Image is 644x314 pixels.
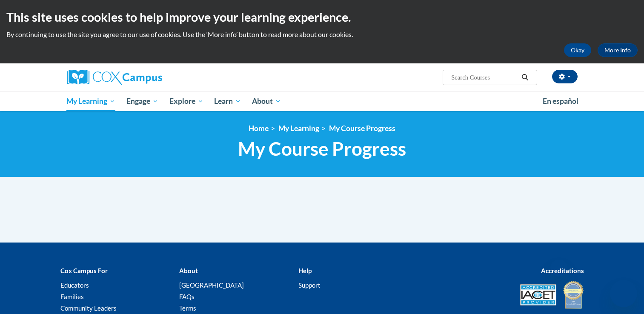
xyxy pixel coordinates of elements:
a: Cox Campus [67,70,229,85]
span: My Course Progress [238,137,406,160]
a: Learn [209,91,246,111]
a: FAQs [179,293,195,300]
a: Explore [164,91,209,111]
b: About [179,267,198,274]
a: Engage [121,91,164,111]
a: Families [60,293,84,300]
a: About [246,91,286,111]
a: Terms [179,304,196,312]
span: Explore [169,96,203,106]
span: Learn [214,96,241,106]
a: My Learning [278,124,319,133]
span: About [252,96,281,106]
span: My Learning [66,96,115,106]
a: Support [298,281,321,289]
b: Help [298,267,312,274]
button: Okay [564,43,591,57]
span: Engage [126,96,158,106]
div: Main menu [54,91,590,111]
b: Accreditations [541,267,584,274]
button: Search [518,72,531,83]
button: Account Settings [552,70,578,83]
a: Community Leaders [60,304,117,312]
a: Educators [60,281,89,289]
a: My Learning [61,91,121,111]
p: By continuing to use the site you agree to our use of cookies. Use the ‘More info’ button to read... [6,30,638,39]
a: Home [249,124,269,133]
h2: This site uses cookies to help improve your learning experience. [6,9,638,26]
a: [GEOGRAPHIC_DATA] [179,281,244,289]
img: IDA® Accredited [563,280,584,310]
img: Cox Campus [67,70,162,85]
iframe: Button to launch messaging window [610,280,637,307]
input: Search Courses [450,72,518,83]
span: En español [543,97,578,106]
a: My Course Progress [329,124,395,133]
b: Cox Campus For [60,267,108,274]
img: Accredited IACET® Provider [520,284,556,305]
a: En español [537,92,584,110]
iframe: Close message [550,260,567,277]
a: More Info [598,43,638,57]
